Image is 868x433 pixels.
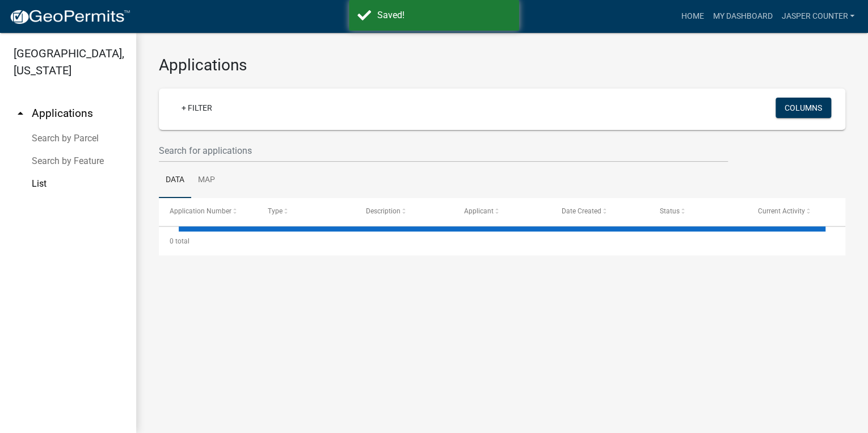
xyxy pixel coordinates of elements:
[159,139,728,162] input: Search for applications
[14,107,27,120] i: arrow_drop_up
[159,56,845,75] h3: Applications
[159,198,257,225] datatable-header-cell: Application Number
[776,98,831,118] button: Columns
[453,198,551,225] datatable-header-cell: Applicant
[660,207,680,215] span: Status
[170,207,231,215] span: Application Number
[747,198,845,225] datatable-header-cell: Current Activity
[366,207,401,215] span: Description
[159,162,191,199] a: Data
[708,6,777,27] a: My Dashboard
[355,198,453,225] datatable-header-cell: Description
[649,198,747,225] datatable-header-cell: Status
[191,162,222,199] a: Map
[268,207,283,215] span: Type
[464,207,493,215] span: Applicant
[562,207,601,215] span: Date Created
[159,227,845,255] div: 0 total
[377,9,511,22] div: Saved!
[257,198,355,225] datatable-header-cell: Type
[757,207,804,215] span: Current Activity
[172,98,221,118] a: + Filter
[676,6,708,27] a: Home
[551,198,649,225] datatable-header-cell: Date Created
[777,6,859,27] a: Jasper Counter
